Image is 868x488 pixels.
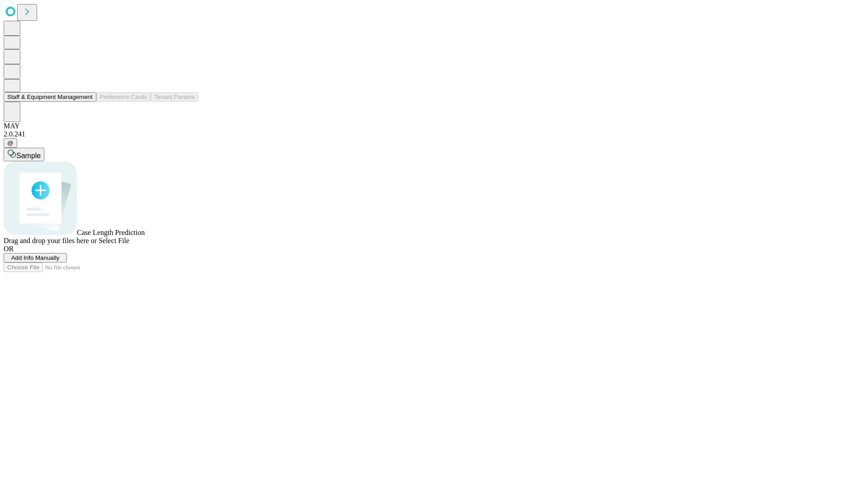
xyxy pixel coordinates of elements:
button: Sample [4,148,44,161]
div: MAY [4,122,864,130]
span: @ [7,140,14,146]
button: Staff & Equipment Management [4,92,96,102]
span: Sample [16,152,41,160]
span: Add Info Manually [11,254,60,261]
button: @ [4,138,17,148]
span: OR [4,245,14,253]
button: Add Info Manually [4,253,67,263]
span: Drag and drop your files here or [4,237,97,244]
button: Preference Cards [96,92,151,102]
button: Tenant Params [151,92,198,102]
span: Case Length Prediction [77,229,145,236]
div: 2.0.241 [4,130,864,138]
span: Select File [99,237,129,244]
